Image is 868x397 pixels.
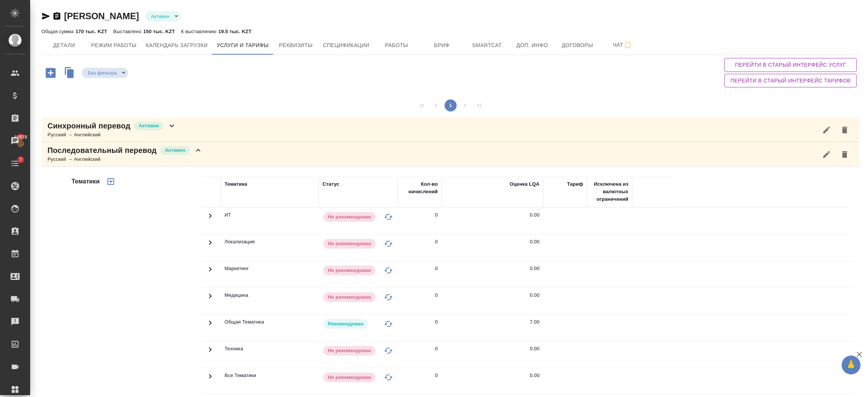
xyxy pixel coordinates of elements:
[424,41,460,50] span: Бриф
[82,68,128,78] div: Активен
[435,238,438,246] div: 0
[514,41,550,50] span: Доп. инфо
[149,13,172,20] button: Активен
[435,211,438,219] div: 0
[328,347,371,354] p: Не рекомендован
[328,293,371,301] p: Не рекомендован
[435,372,438,379] div: 0
[591,180,628,203] div: Исключена из валютных ограничений
[221,234,319,261] td: Локализация
[323,41,369,50] span: Спецификации
[2,154,28,173] a: 7
[181,29,218,34] p: К выставлению
[47,131,176,139] div: Русский → Английский
[383,238,394,249] button: Изменить статус на "В черном списке"
[113,29,144,34] p: Выставлено
[206,269,215,275] span: Toggle Row Expanded
[567,180,583,188] div: Тариф
[328,374,371,381] p: Не рекомендован
[442,315,543,341] td: 7.00
[623,41,632,50] svg: Подписаться
[836,145,854,163] button: Удалить услугу
[47,145,157,156] p: Последовательный перевод
[845,357,857,373] span: 🙏
[40,65,61,81] button: Добавить услугу
[64,11,139,21] a: [PERSON_NAME]
[217,41,269,50] span: Услуги и тарифы
[47,156,203,163] div: Русский → Английский
[221,368,319,394] td: Все Тематики
[206,243,215,248] span: Toggle Row Expanded
[102,173,120,191] button: Добавить тематику
[206,323,215,328] span: Toggle Row Expanded
[146,41,208,50] span: Календарь загрузки
[61,65,82,82] button: Скопировать услуги другого исполнителя
[836,121,854,139] button: Удалить услугу
[221,208,319,234] td: ИТ
[10,133,32,141] span: 44978
[72,177,100,186] h4: Тематики
[383,372,394,383] button: Изменить статус на "В черном списке"
[383,265,394,276] button: Изменить статус на "В черном списке"
[442,368,543,394] td: 0.00
[383,345,394,356] button: Изменить статус на "В черном списке"
[2,131,28,150] a: 44978
[442,234,543,261] td: 0.00
[469,41,505,50] span: Smartcat
[46,41,82,50] span: Детали
[219,29,252,34] p: 19.5 тыс. KZT
[15,156,26,163] span: 7
[730,60,851,70] span: Перейти в старый интерфейс услуг
[91,41,137,50] span: Режим работы
[435,292,438,299] div: 0
[41,12,50,21] button: Скопировать ссылку для ЯМессенджера
[221,288,319,314] td: Медицина
[442,288,543,314] td: 0.00
[383,211,394,223] button: Изменить статус на "В черном списке"
[328,320,364,328] p: Рекомендован
[225,180,247,188] div: Тематика
[730,76,851,86] span: Перейти в старый интерфейс тарифов
[442,341,543,368] td: 0.00
[86,70,119,76] button: Без фильтра
[605,40,641,50] span: Чат
[402,180,438,195] div: Кол-во начислений
[206,296,215,302] span: Toggle Row Expanded
[206,350,215,355] span: Toggle Row Expanded
[75,29,107,34] p: 170 тыс. KZT
[442,208,543,234] td: 0.00
[41,29,75,34] p: Общая сумма
[143,29,175,34] p: 150 тыс. KZT
[145,11,181,21] div: Активен
[442,261,543,287] td: 0.00
[278,41,314,50] span: Реквизиты
[559,41,596,50] span: Договоры
[322,180,339,188] div: Статус
[435,318,438,326] div: 0
[41,142,860,166] div: Последовательный переводАктивенРусский → Английский
[328,267,371,274] p: Не рекомендован
[724,74,857,88] button: Перейти в старый интерфейс тарифов
[139,122,159,130] p: Активен
[165,147,185,154] p: Активен
[383,318,394,330] button: Изменить статус на "В черном списке"
[206,376,215,382] span: Toggle Row Expanded
[47,121,130,131] p: Синхронный перевод
[435,345,438,353] div: 0
[41,118,860,142] div: Синхронный переводАктивенРусский → Английский
[383,292,394,303] button: Изменить статус на "В черном списке"
[510,180,539,188] div: Оценка LQA
[221,341,319,368] td: Техника
[221,315,319,341] td: Общая Тематика
[52,12,61,21] button: Скопировать ссылку
[206,216,215,221] span: Toggle Row Expanded
[818,121,836,139] button: Редактировать услугу
[221,261,319,287] td: Маркетинг
[818,145,836,163] button: Редактировать услугу
[379,41,415,50] span: Работы
[328,240,371,247] p: Не рекомендован
[724,58,857,72] button: Перейти в старый интерфейс услуг
[415,99,486,111] nav: pagination navigation
[328,213,371,221] p: Не рекомендован
[435,265,438,272] div: 0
